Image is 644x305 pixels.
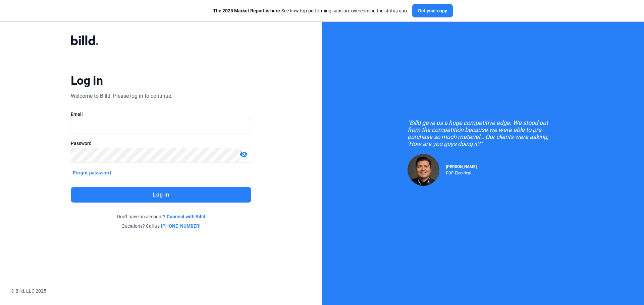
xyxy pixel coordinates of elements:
div: RDP Electrical [446,169,477,175]
button: Forgot password [71,169,113,176]
div: Log in [71,73,103,88]
button: Log in [71,187,251,203]
div: Password [71,140,251,147]
div: "Billd gave us a huge competitive edge. We stood out from the competition because we were able to... [408,119,558,147]
mat-icon: visibility_off [239,150,248,158]
div: Welcome to Billd! Please log in to continue. [71,92,172,100]
button: Get your copy [412,4,453,17]
div: See how top-performing subs are overcoming the status quo. [213,7,408,14]
img: Raul Pacheco [408,154,439,186]
span: The 2025 Market Report is here: [213,8,281,13]
div: Don't have an account? [71,213,251,220]
div: Email [71,111,251,118]
div: Questions? Call us [71,223,251,229]
a: Connect with Billd [167,213,205,220]
a: [PHONE_NUMBER] [161,223,201,229]
span: [PERSON_NAME] [446,164,477,169]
